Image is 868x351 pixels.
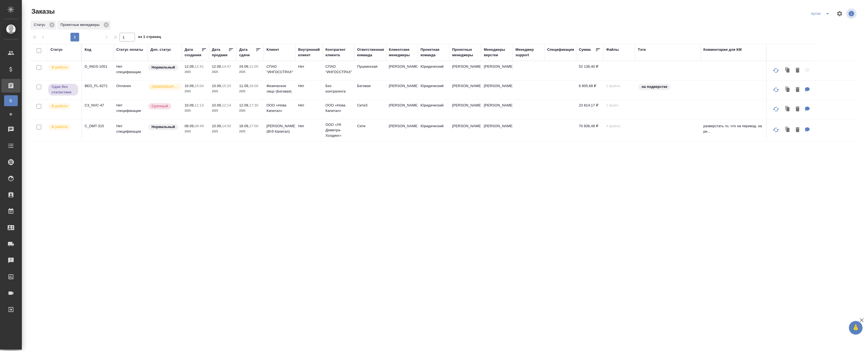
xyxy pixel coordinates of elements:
p: 15:04 [195,84,204,88]
div: Выставляется автоматически для первых 3 заказов нового контактного лица. Особое внимание [148,83,179,91]
p: BEG_FL-6271 [85,83,111,89]
div: Статус [51,47,63,52]
div: Проектная команда [420,47,447,58]
button: Клонировать [783,104,793,115]
td: [PERSON_NAME] [449,81,481,100]
p: Нет [298,103,320,108]
div: Выставляет ПМ после принятия заказа от КМа [48,103,79,110]
td: Юридический [418,100,449,119]
p: Проектные менеджеры [61,22,102,28]
p: C3_NVC-47 [85,103,111,108]
div: Доп. статус [150,47,171,52]
p: Срочный [152,103,168,109]
p: 17:30 [249,103,258,107]
div: Менеджер support [516,47,542,58]
p: Нет [298,64,320,69]
td: 23 814,17 ₽ [576,100,603,119]
p: [PERSON_NAME] [484,103,510,108]
p: 10.09, [212,84,222,88]
td: Нет спецификации [114,121,148,140]
div: Клиент [266,47,279,52]
p: разверстать то, что на перевод. на ре... [703,123,763,134]
td: 70 836,48 ₽ [576,121,603,140]
p: 2025 [212,108,234,114]
p: 17:00 [249,124,258,128]
button: Удалить [793,84,802,96]
td: Юридический [418,121,449,140]
p: Нет [298,83,320,89]
p: 2025 [185,108,206,114]
button: Клонировать [783,84,793,96]
button: Удалить [793,124,802,136]
span: Заказы [30,7,55,16]
div: Дата продажи [212,47,228,58]
p: 2025 [185,129,206,134]
td: Нет спецификации [114,100,148,119]
div: Статус по умолчанию для стандартных заказов [148,64,179,71]
td: [PERSON_NAME] [386,81,418,100]
div: Проектные менеджеры [57,21,111,29]
p: 24.09, [239,64,249,69]
p: 16:00 [249,84,258,88]
div: на подверстке [638,83,698,91]
td: [PERSON_NAME] [386,100,418,119]
span: Посмотреть информацию [846,8,858,19]
p: [PERSON_NAME] [484,64,510,69]
span: Настроить таблицу [833,7,846,20]
span: Ф [7,112,15,117]
div: Выставляет ПМ после принятия заказа от КМа [48,123,79,131]
p: Физическое лицо (Беговая) [266,83,293,94]
span: из 1 страниц [138,34,161,41]
td: Оплачен [114,81,148,100]
p: 11.09, [239,84,249,88]
button: Клонировать [783,65,793,76]
div: split button [810,9,833,18]
p: В работе [52,65,67,70]
p: 2025 [212,89,234,94]
div: Выставляет ПМ, когда заказ сдан КМу, но начисления еще не проведены [48,83,79,96]
div: Внутренний клиент [298,47,320,58]
span: В [7,98,15,103]
div: Проектные менеджеры [452,47,478,58]
td: 6 805,68 ₽ [576,81,603,100]
p: Сдан без статистики [52,84,75,95]
p: ООО «УК Деметра-Холдинг» [325,122,352,138]
td: 52 136,40 ₽ [576,61,603,80]
p: 12.09, [185,64,195,69]
p: 12.09, [212,64,222,69]
td: Сити3 [354,100,386,119]
div: Контрагент клиента [325,47,352,58]
p: 2 файла [606,83,632,89]
p: 4 файла [606,123,632,129]
td: Беговая [354,81,386,100]
div: Файлы [606,47,619,52]
span: 🙏 [851,322,860,334]
td: [PERSON_NAME] [386,121,418,140]
p: 2025 [239,108,261,114]
p: 11:00 [249,64,258,69]
p: Нормальный [152,65,175,70]
p: [PERSON_NAME] [484,83,510,89]
div: Клиентские менеджеры [389,47,415,58]
p: ООО «Нова Капитал» [266,103,293,114]
td: [PERSON_NAME] [449,61,481,80]
div: Дата создания [185,47,201,58]
p: [DEMOGRAPHIC_DATA] [152,84,179,90]
p: 14:50 [222,124,231,128]
button: Удалить [793,65,802,76]
p: 10.09, [185,84,195,88]
div: Статус [31,21,56,29]
button: 🙏 [849,321,863,335]
p: 1 файл [606,103,632,108]
p: 11:13 [195,103,204,107]
div: Ответственная команда [357,47,384,58]
p: 14:47 [222,64,231,69]
p: 12.09, [239,103,249,107]
p: 2025 [239,89,261,94]
td: Пушкинская [354,61,386,80]
td: Нет спецификации [114,61,148,80]
td: [PERSON_NAME] [449,121,481,140]
p: [PERSON_NAME] (Втб Капитал) [266,123,293,134]
div: Дата сдачи [239,47,256,58]
button: Для КМ: разверстать то, что на перевод. на редактуру можно с листа из папки на перевод переводим ... [802,124,813,136]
